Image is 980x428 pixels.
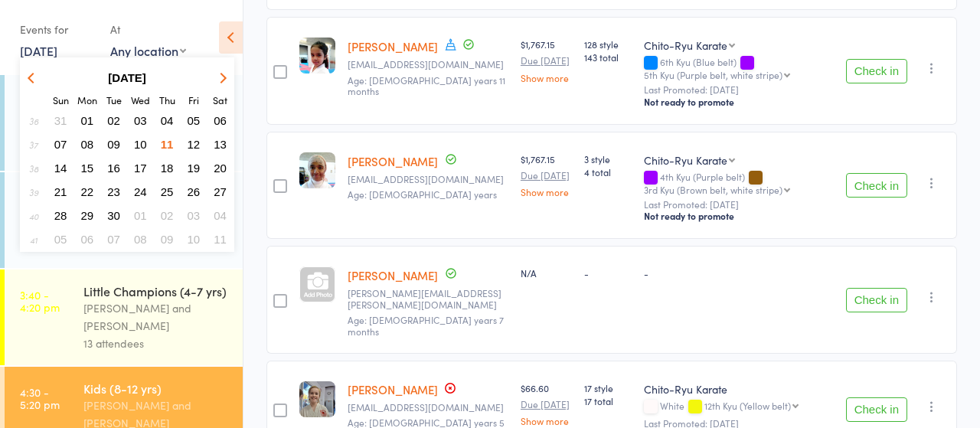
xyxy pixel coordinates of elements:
button: 27 [208,181,232,202]
span: 10 [134,138,147,151]
button: 20 [208,158,232,178]
button: 11 [208,229,232,250]
div: Little Champions (4-7 yrs) [83,283,230,299]
button: 03 [182,205,206,226]
span: 27 [214,185,227,198]
small: Tiffany.l.madsen@gmail.com [348,288,508,310]
button: 18 [155,158,179,178]
button: 08 [129,229,152,250]
span: 11 [161,138,174,151]
div: At [110,17,186,42]
small: Due [DATE] [521,399,573,410]
a: [PERSON_NAME] [348,381,438,397]
span: 13 [214,138,227,151]
span: 03 [188,209,201,222]
em: 39 [29,186,38,198]
span: 20 [214,162,227,175]
a: Show more [521,416,573,426]
div: $1,767.15 [521,38,573,82]
button: 29 [76,205,100,226]
span: 28 [54,209,67,222]
div: White [644,400,834,413]
span: 08 [81,138,94,151]
span: 14 [54,162,67,175]
button: 05 [182,110,206,131]
span: 05 [54,233,67,246]
button: 11 [155,134,179,155]
button: 09 [102,134,126,155]
button: 25 [155,181,179,202]
button: 02 [155,205,179,226]
em: 41 [30,234,38,246]
span: 09 [107,138,120,151]
div: - [584,266,631,279]
span: 05 [188,114,201,127]
button: 16 [102,158,126,178]
span: 17 total [584,394,631,407]
div: - [644,266,834,279]
a: [DATE] [20,42,57,59]
span: 01 [81,114,94,127]
em: 40 [29,210,38,222]
time: 3:40 - 4:20 pm [20,289,60,313]
span: 07 [54,138,67,151]
em: 38 [29,162,38,175]
button: 19 [182,158,206,178]
span: 03 [134,114,147,127]
small: Last Promoted: [DATE] [644,84,834,95]
div: Chito-Ryu Karate [644,381,834,397]
a: [PERSON_NAME] [348,153,438,169]
span: 21 [54,185,67,198]
a: [PERSON_NAME] [348,38,438,54]
small: my1dr@yahoo.com.au [348,174,508,185]
button: Check in [846,397,907,422]
span: 4 total [584,165,631,178]
span: 24 [134,185,147,198]
strong: [DATE] [108,71,146,84]
span: 17 style [584,381,631,394]
a: 9:30 -10:30 amTeens & Adults[PERSON_NAME] and [PERSON_NAME]14 attendees [5,172,243,268]
span: Age: [DEMOGRAPHIC_DATA] years 7 months [348,313,504,337]
button: 04 [208,205,232,226]
span: 22 [81,185,94,198]
div: [PERSON_NAME] and [PERSON_NAME] [83,299,230,335]
button: 10 [129,134,152,155]
span: 06 [214,114,227,127]
span: 06 [81,233,94,246]
a: Show more [521,187,573,197]
button: 23 [102,181,126,202]
div: 13 attendees [83,335,230,352]
div: 4th Kyu (Purple belt) [644,172,834,194]
button: 09 [155,229,179,250]
button: 02 [102,110,126,131]
a: 3:40 -4:20 pmLittle Champions (4-7 yrs)[PERSON_NAME] and [PERSON_NAME]13 attendees [5,270,243,365]
div: 6th Kyu (Blue belt) [644,57,834,80]
button: 30 [102,205,126,226]
small: Friday [188,93,199,106]
div: $1,767.15 [521,152,573,197]
span: 08 [134,233,147,246]
button: Check in [846,173,907,198]
small: my1dr@yahoo.com.au [348,59,508,70]
span: 23 [107,185,120,198]
span: 30 [107,209,120,222]
span: Age: [DEMOGRAPHIC_DATA] years [348,188,497,201]
a: [PERSON_NAME] [348,267,438,283]
span: 16 [107,162,120,175]
img: image1749104622.png [299,381,335,417]
button: 17 [129,158,152,178]
button: 06 [76,229,100,250]
span: 04 [214,209,227,222]
span: 26 [188,185,201,198]
div: 3rd Kyu (Brown belt, white stripe) [644,185,782,194]
button: 10 [182,229,206,250]
button: 22 [76,181,100,202]
span: 11 [214,233,227,246]
button: 04 [155,110,179,131]
span: 128 style [584,38,631,51]
div: 12th Kyu (Yellow belt) [704,400,791,410]
button: Check in [846,59,907,83]
span: 3 style [584,152,631,165]
div: Chito-Ryu Karate [644,152,727,168]
em: 36 [29,115,38,127]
